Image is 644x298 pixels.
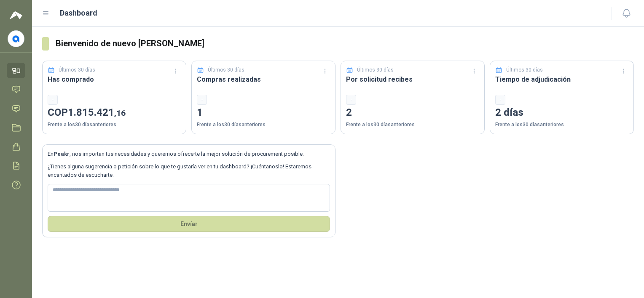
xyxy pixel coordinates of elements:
[495,121,628,129] p: Frente a los 30 días anteriores
[208,66,244,74] p: Últimos 30 días
[68,106,126,118] span: 1.815.421
[495,105,628,121] p: 2 días
[506,66,543,74] p: Últimos 30 días
[59,66,95,74] p: Últimos 30 días
[197,105,330,121] p: 1
[114,108,126,118] span: ,16
[346,105,479,121] p: 2
[197,74,330,85] h3: Compras realizadas
[54,151,70,157] b: Peakr
[48,216,330,232] button: Envíar
[495,95,505,105] div: -
[495,74,628,85] h3: Tiempo de adjudicación
[48,74,181,85] h3: Has comprado
[48,121,181,129] p: Frente a los 30 días anteriores
[8,31,24,47] img: Company Logo
[197,95,207,105] div: -
[346,121,479,129] p: Frente a los 30 días anteriores
[48,162,330,180] p: ¿Tienes alguna sugerencia o petición sobre lo que te gustaría ver en tu dashboard? ¡Cuéntanoslo! ...
[197,121,330,129] p: Frente a los 30 días anteriores
[56,37,634,50] h3: Bienvenido de nuevo [PERSON_NAME]
[346,74,479,85] h3: Por solicitud recibes
[346,95,356,105] div: -
[60,7,97,19] h1: Dashboard
[10,10,22,20] img: Logo peakr
[48,95,58,105] div: -
[48,105,181,121] p: COP
[357,66,394,74] p: Últimos 30 días
[48,150,330,158] p: En , nos importan tus necesidades y queremos ofrecerte la mejor solución de procurement posible.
